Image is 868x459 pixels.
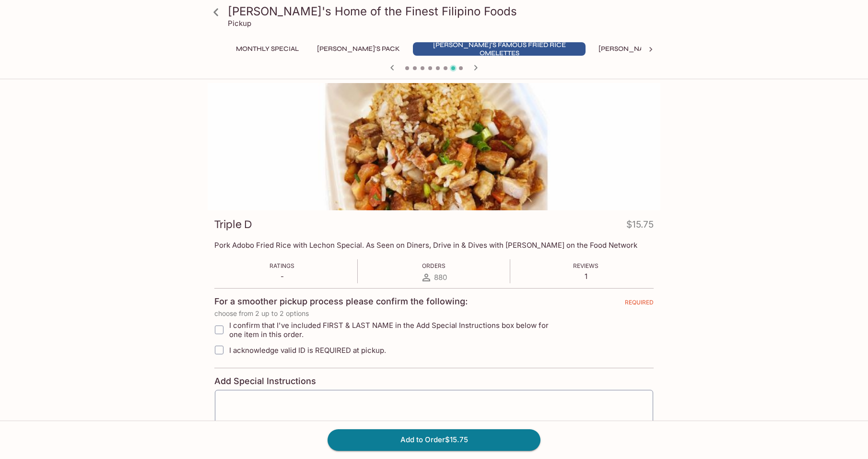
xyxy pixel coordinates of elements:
button: Add to Order$15.75 [328,429,540,450]
span: I acknowledge valid ID is REQUIRED at pickup. [229,346,386,355]
span: Reviews [573,262,598,269]
h4: For a smoother pickup process please confirm the following: [214,296,468,307]
button: [PERSON_NAME]'s Pack [312,42,405,56]
span: 880 [434,273,447,282]
span: I confirm that I've included FIRST & LAST NAME in the Add Special Instructions box below for one ... [229,321,562,339]
h4: Add Special Instructions [214,376,654,387]
p: choose from 2 up to 2 options [214,310,654,317]
button: [PERSON_NAME]'s Famous Fried Rice Omelettes [413,42,586,56]
h3: [PERSON_NAME]'s Home of the Finest Filipino Foods [228,4,657,19]
p: - [270,272,294,281]
h4: $15.75 [626,217,654,236]
p: 1 [573,272,598,281]
p: Pickup [228,19,251,28]
button: [PERSON_NAME]'s Mixed Plates [593,42,716,56]
span: Orders [422,262,446,269]
span: REQUIRED [625,299,654,310]
span: Ratings [270,262,294,269]
div: Triple D [208,83,660,210]
h3: Triple D [214,217,252,232]
p: Pork Adobo Fried Rice with Lechon Special. As Seen on Diners, Drive in & Dives with [PERSON_NAME]... [214,241,654,250]
button: Monthly Special [231,42,304,56]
